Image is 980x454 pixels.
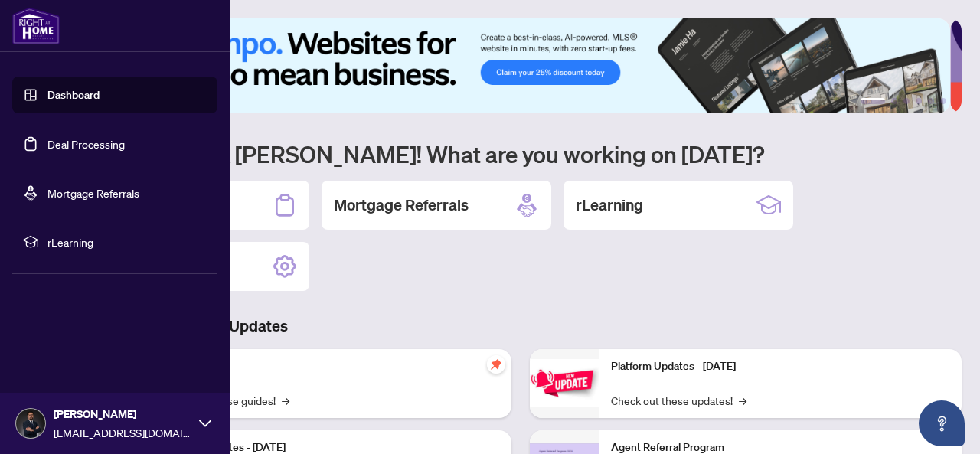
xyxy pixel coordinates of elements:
[739,392,746,409] span: →
[891,98,897,104] button: 2
[47,186,139,200] a: Mortgage Referrals
[530,359,599,407] img: Platform Updates - June 23, 2025
[576,194,643,216] h2: rLearning
[12,8,60,44] img: logo
[80,139,962,168] h1: Welcome back [PERSON_NAME]! What are you working on [DATE]?
[611,358,949,375] p: Platform Updates - [DATE]
[861,98,885,104] button: 1
[916,98,922,104] button: 4
[54,406,191,423] span: [PERSON_NAME]
[80,18,950,113] img: Slide 0
[928,98,934,104] button: 5
[282,392,289,409] span: →
[940,98,946,104] button: 6
[334,194,469,216] h2: Mortgage Referrals
[16,409,45,438] img: Profile Icon
[47,137,125,151] a: Deal Processing
[54,424,191,441] span: [EMAIL_ADDRESS][DOMAIN_NAME]
[919,400,965,446] button: Open asap
[80,315,962,337] h3: Brokerage & Industry Updates
[161,358,499,375] p: Self-Help
[611,392,746,409] a: Check out these updates!→
[47,88,100,102] a: Dashboard
[47,234,207,250] span: rLearning
[487,355,505,374] span: pushpin
[903,98,910,104] button: 3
